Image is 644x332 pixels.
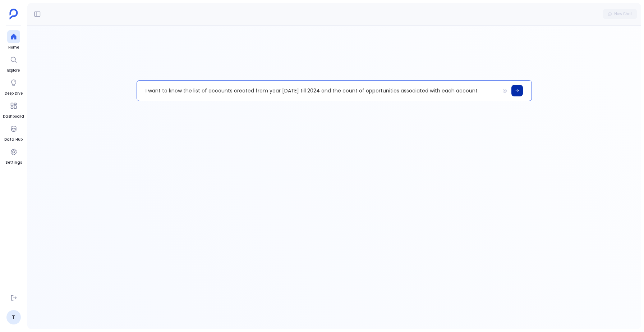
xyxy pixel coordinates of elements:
[4,137,23,142] span: Data Hub
[7,53,20,73] a: Explore
[6,310,21,324] a: T
[5,76,23,96] a: Deep Dive
[7,45,20,50] span: Home
[3,114,24,119] span: Dashboard
[137,81,500,100] p: I want to know the list of accounts created from year [DATE] till 2024 and the count of opportuni...
[5,160,22,165] span: Settings
[4,122,23,142] a: Data Hub
[7,68,20,73] span: Explore
[3,99,24,119] a: Dashboard
[5,145,22,165] a: Settings
[5,91,23,96] span: Deep Dive
[7,30,20,50] a: Home
[9,9,18,19] img: petavue logo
